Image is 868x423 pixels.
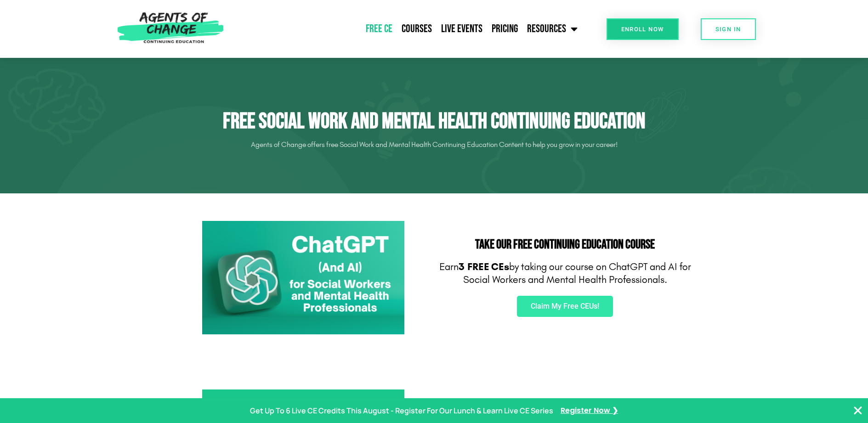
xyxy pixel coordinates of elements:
[439,238,692,251] h2: Take Our FREE Continuing Education Course
[715,26,741,32] span: SIGN IN
[561,404,618,417] a: Register Now ❯
[487,17,522,40] a: Pricing
[517,296,613,317] a: Claim My Free CEUs!
[397,17,437,40] a: Courses
[459,261,509,273] b: 3 FREE CEs
[250,404,553,417] p: Get Up To 6 Live CE Credits This August - Register For Our Lunch & Learn Live CE Series
[439,260,692,287] p: Earn by taking our course on ChatGPT and AI for Social Workers and Mental Health Professionals.
[437,17,487,40] a: Live Events
[531,303,599,310] span: Claim My Free CEUs!
[177,108,692,135] h1: Free Social Work and Mental Health Continuing Education
[522,17,582,40] a: Resources
[852,405,863,416] button: Close Banner
[177,137,692,152] p: Agents of Change offers free Social Work and Mental Health Continuing Education Content to help y...
[228,17,582,40] nav: Menu
[701,18,756,40] a: SIGN IN
[607,18,679,40] a: Enroll Now
[361,17,397,40] a: Free CE
[621,26,664,32] span: Enroll Now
